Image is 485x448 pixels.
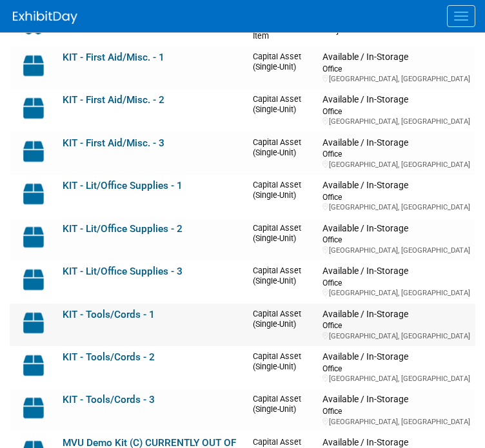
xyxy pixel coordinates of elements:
div: Office [322,191,470,202]
div: [GEOGRAPHIC_DATA], [GEOGRAPHIC_DATA] [322,160,470,170]
img: Capital-Asset-Icon-2.png [15,52,52,80]
div: Office [322,234,470,245]
img: ExhibitDay [13,11,77,24]
div: Office [322,148,470,159]
div: Office [322,405,470,416]
div: Available / In-Storage [322,309,470,320]
div: Office [322,277,470,288]
a: KIT - Tools/Cords - 3 [63,394,155,405]
a: KIT - Lit/Office Supplies - 2 [63,223,183,235]
div: [GEOGRAPHIC_DATA], [GEOGRAPHIC_DATA] [322,117,470,126]
img: Capital-Asset-Icon-2.png [15,94,52,122]
div: Available / In-Storage [322,394,470,405]
div: [GEOGRAPHIC_DATA], [GEOGRAPHIC_DATA] [322,202,470,212]
a: KIT - First Aid/Misc. - 2 [63,94,164,106]
a: KIT - First Aid/Misc. - 3 [63,137,164,149]
img: Capital-Asset-Icon-2.png [15,309,52,337]
div: [GEOGRAPHIC_DATA], [GEOGRAPHIC_DATA] [322,331,470,341]
td: Capital Asset (Single-Unit) [248,260,317,303]
td: Capital Asset (Single-Unit) [248,175,317,217]
img: Capital-Asset-Icon-2.png [15,223,52,251]
div: Office [322,106,470,117]
div: Office [322,320,470,331]
td: Capital Asset (Single-Unit) [248,46,317,89]
div: Available / In-Storage [322,223,470,235]
a: KIT - Lit/Office Supplies - 1 [63,180,183,191]
td: Capital Asset (Single-Unit) [248,218,317,260]
span: 0 [425,24,430,35]
div: Office [322,63,470,74]
a: KIT - Tools/Cords - 1 [63,309,155,320]
a: KIT - First Aid/Misc. - 1 [63,52,164,63]
a: KIT - Tools/Cords - 2 [63,351,155,363]
td: Capital Asset (Single-Unit) [248,89,317,131]
img: Capital-Asset-Icon-2.png [15,394,52,422]
img: Capital-Asset-Icon-2.png [15,137,52,166]
button: Menu [447,5,475,27]
img: Capital-Asset-Icon-2.png [15,351,52,380]
img: Capital-Asset-Icon-2.png [15,180,52,208]
td: Capital Asset (Single-Unit) [248,389,317,431]
div: Available / In-Storage [322,52,470,63]
div: Available / In-Storage [322,266,470,277]
div: Available / In-Storage [322,137,470,149]
a: KIT - Lit/Office Supplies - 3 [63,266,183,277]
div: [GEOGRAPHIC_DATA], [GEOGRAPHIC_DATA] [322,374,470,384]
td: Capital Asset (Single-Unit) [248,132,317,175]
div: [GEOGRAPHIC_DATA], [GEOGRAPHIC_DATA] [322,288,470,298]
div: Available / In-Storage [322,94,470,106]
div: Office [322,363,470,374]
td: Capital Asset (Single-Unit) [248,346,317,389]
div: [GEOGRAPHIC_DATA], [GEOGRAPHIC_DATA] [322,246,470,255]
td: Capital Asset (Single-Unit) [248,304,317,346]
div: Available / In-Storage [322,180,470,191]
div: Available / In-Storage [322,351,470,363]
div: [GEOGRAPHIC_DATA], [GEOGRAPHIC_DATA] [322,417,470,427]
div: [GEOGRAPHIC_DATA], [GEOGRAPHIC_DATA] [322,74,470,84]
img: Capital-Asset-Icon-2.png [15,266,52,294]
